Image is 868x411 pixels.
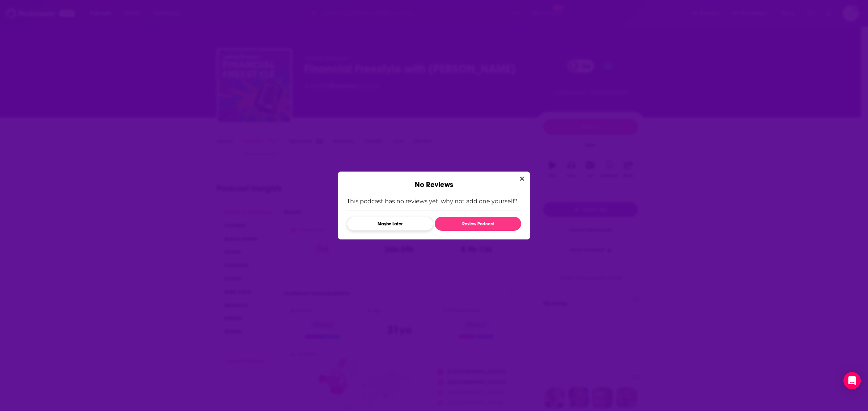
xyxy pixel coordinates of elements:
[347,217,433,231] button: Maybe Later
[843,372,861,389] div: Open Intercom Messenger
[347,198,521,205] p: This podcast has no reviews yet, why not add one yourself?
[435,217,521,231] button: Review Podcast
[338,172,530,189] div: No Reviews
[517,174,527,183] button: Close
